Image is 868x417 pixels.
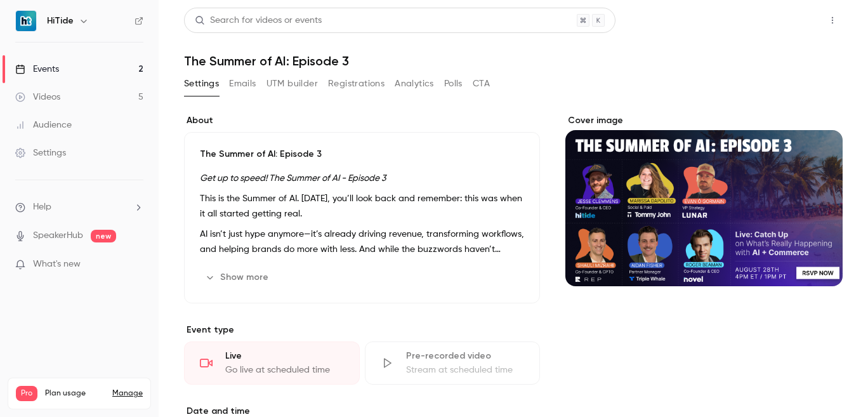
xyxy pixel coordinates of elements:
span: Plan usage [45,388,105,399]
section: Cover image [565,114,843,286]
div: Stream at scheduled time [406,364,525,376]
h6: HiTide [47,15,74,27]
span: Help [33,201,51,214]
button: Registrations [328,74,385,94]
button: Analytics [395,74,434,94]
div: LiveGo live at scheduled time [184,341,360,385]
p: The Summer of AI: Episode 3 [200,148,524,161]
div: Go live at scheduled time [225,364,344,376]
button: UTM builder [266,74,318,94]
label: Cover image [565,114,843,127]
div: Search for videos or events [195,14,322,27]
li: help-dropdown-opener [15,201,143,214]
span: new [91,230,116,242]
p: AI isn’t just hype anymore—it’s already driving revenue, transforming workflows, and helping bran... [200,227,524,257]
div: Pre-recorded videoStream at scheduled time [365,341,541,385]
span: What's new [33,258,81,271]
button: Emails [229,74,256,94]
img: HiTide [16,11,36,31]
button: Polls [444,74,463,94]
em: Get up to speed! The Summer of AI - Episode 3 [200,174,386,183]
button: Share [762,8,812,33]
div: Videos [15,91,60,103]
p: This is the Summer of AI. [DATE], you’ll look back and remember: this was when it all started get... [200,191,524,222]
a: Manage [112,388,143,399]
button: CTA [473,74,490,94]
a: SpeakerHub [33,229,83,242]
div: Events [15,63,59,76]
iframe: Noticeable Trigger [128,259,143,270]
span: Pro [16,386,37,401]
div: Live [225,350,344,362]
button: Show more [200,267,276,288]
p: Event type [184,324,540,336]
div: Audience [15,119,72,131]
h1: The Summer of AI: Episode 3 [184,53,843,69]
button: Settings [184,74,219,94]
label: About [184,114,540,127]
div: Pre-recorded video [406,350,525,362]
div: Settings [15,147,66,159]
